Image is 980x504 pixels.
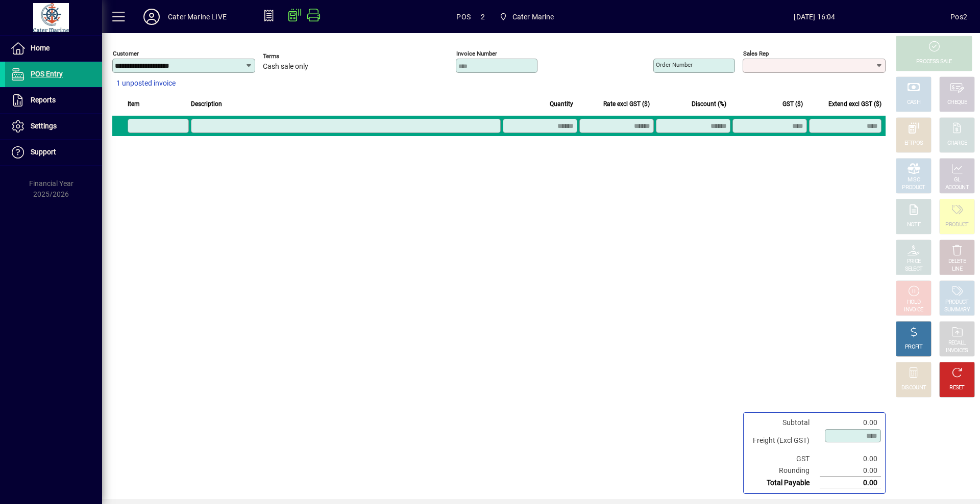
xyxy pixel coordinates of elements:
div: CASH [907,99,920,107]
div: NOTE [907,221,920,229]
div: PRODUCT [945,299,968,306]
div: INVOICES [946,347,968,355]
div: CHARGE [947,140,967,147]
td: Subtotal [748,417,820,429]
span: Quantity [550,98,573,110]
div: HOLD [907,299,920,306]
span: 1 unposted invoice [116,78,176,89]
div: MISC [908,176,920,184]
span: [DATE] 16:04 [679,9,951,25]
span: Support [31,148,56,156]
div: ACCOUNT [945,184,969,192]
span: Extend excl GST ($) [828,98,881,110]
span: Description [191,98,222,110]
span: Terms [263,53,324,60]
div: RESET [949,384,965,392]
div: SELECT [905,266,923,273]
td: Rounding [748,465,820,477]
div: CHEQUE [947,99,967,107]
span: Discount (%) [692,98,726,110]
div: PRICE [907,258,921,266]
div: PRODUCT [902,184,925,192]
a: Support [5,140,102,165]
span: Cater Marine [512,9,554,25]
mat-label: Sales rep [743,50,769,57]
td: 0.00 [820,465,881,477]
span: Reports [31,96,56,104]
mat-label: Invoice number [456,50,497,57]
span: Cash sale only [263,63,308,71]
div: PROCESS SALE [916,58,952,66]
div: LINE [952,266,962,273]
span: 2 [481,9,485,25]
span: Settings [31,122,57,130]
div: PRODUCT [945,221,968,229]
a: Home [5,36,102,61]
div: INVOICE [904,306,923,314]
span: POS [456,9,471,25]
mat-label: Customer [113,50,139,57]
td: 0.00 [820,477,881,489]
div: SUMMARY [944,306,970,314]
div: Cater Marine LIVE [168,9,227,25]
button: Profile [135,8,168,26]
div: GL [954,176,961,184]
mat-label: Order number [656,61,693,68]
td: 0.00 [820,417,881,429]
div: DELETE [948,258,966,266]
div: PROFIT [905,343,922,351]
span: Home [31,44,50,52]
span: POS Entry [31,70,63,78]
span: Item [128,98,140,110]
td: Total Payable [748,477,820,489]
td: Freight (Excl GST) [748,429,820,453]
div: DISCOUNT [901,384,926,392]
a: Reports [5,88,102,113]
span: Cater Marine [495,8,558,26]
div: EFTPOS [904,140,923,147]
div: Pos2 [950,9,967,25]
button: 1 unposted invoice [112,74,180,93]
td: 0.00 [820,453,881,465]
a: Settings [5,114,102,139]
span: GST ($) [782,98,803,110]
td: GST [748,453,820,465]
div: RECALL [948,339,966,347]
span: Rate excl GST ($) [603,98,650,110]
